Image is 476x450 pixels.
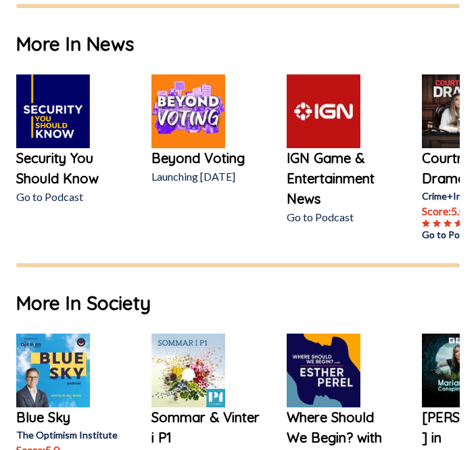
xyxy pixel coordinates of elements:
a: Beyond Voting [151,148,260,168]
img: Blue Sky [16,334,90,407]
img: Where Should We Begin? with Esther Perel [287,334,360,407]
p: Go to Podcast [287,209,395,225]
img: Security You Should Know [16,74,90,148]
h1: More In Society [16,289,460,317]
img: IGN Game & Entertainment News [287,74,360,148]
h1: More In News [16,30,460,58]
a: IGN Game & Entertainment News [287,148,395,209]
a: Sommar & Vinter i P1 [151,407,260,448]
a: Blue Sky [16,407,124,428]
img: Sommar & Vinter i P1 [151,334,225,407]
p: The Optimism Institute [16,428,124,442]
img: Beyond Voting [151,74,225,148]
a: Security You Should Know [16,148,124,189]
p: Go to Podcast [16,189,124,205]
p: Launching [DATE] [151,168,260,185]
